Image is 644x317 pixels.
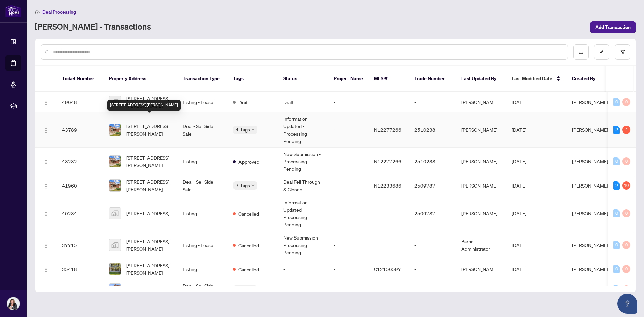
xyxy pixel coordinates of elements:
img: Logo [43,183,49,189]
div: 0 [622,98,630,106]
a: [PERSON_NAME] - Transactions [35,21,151,33]
th: Project Name [328,66,369,92]
img: thumbnail-img [109,208,121,219]
td: - [328,175,369,196]
td: [PERSON_NAME] [456,259,506,279]
span: [STREET_ADDRESS][PERSON_NAME] [126,95,172,109]
span: download [579,50,583,54]
th: Transaction Type [177,66,228,92]
td: - [278,279,328,300]
span: C12156597 [374,266,401,272]
button: Logo [41,284,51,295]
button: Logo [41,240,51,250]
div: 0 [613,209,620,217]
span: Deal Processing [42,9,76,15]
td: Deal - Sell Side Sale [177,112,228,148]
td: - [328,92,369,112]
td: Listing [177,148,228,175]
td: - [328,112,369,148]
button: Logo [41,97,51,107]
span: home [35,10,40,14]
td: Deal - Sell Side Sale [177,175,228,196]
td: - [409,259,456,279]
span: N12277266 [374,158,401,164]
span: [DATE] [512,127,526,133]
td: [PERSON_NAME] [456,92,506,112]
th: Last Modified Date [506,66,567,92]
span: [PERSON_NAME] [572,99,608,105]
td: 2509787 [409,175,456,196]
div: 0 [622,241,630,249]
td: New Submission - Processing Pending [278,148,328,175]
th: Trade Number [409,66,456,92]
td: Listing - Lease [177,231,228,259]
img: Logo [43,128,49,133]
img: Logo [43,243,49,248]
button: edit [594,44,609,60]
span: down [251,128,255,131]
td: Listing [177,196,228,231]
span: [DATE] [512,158,526,164]
span: 3 Tags [236,285,250,293]
button: Logo [41,208,51,219]
img: thumbnail-img [109,239,121,251]
th: Last Updated By [456,66,506,92]
td: - [409,231,456,259]
span: [PERSON_NAME] [572,158,608,164]
td: Barrie Administrator [456,231,506,259]
span: [STREET_ADDRESS][PERSON_NAME] [126,122,172,137]
td: 41960 [57,175,104,196]
button: Add Transaction [590,21,636,33]
span: edit [599,50,604,54]
td: Information Updated - Processing Pending [278,112,328,148]
span: N12277266 [374,127,401,133]
span: [STREET_ADDRESS] [126,286,169,293]
div: 0 [613,265,620,273]
th: Status [278,66,328,92]
span: [STREET_ADDRESS][PERSON_NAME] [126,262,172,276]
button: filter [615,44,630,60]
span: [DATE] [512,182,526,189]
img: thumbnail-img [109,156,121,167]
span: [DATE] [512,99,526,105]
button: Logo [41,156,51,167]
span: Add Transaction [595,22,631,33]
td: 40234 [57,196,104,231]
span: [DATE] [512,266,526,272]
span: 4 Tags [236,126,250,134]
img: thumbnail-img [109,180,121,191]
td: Listing [177,259,228,279]
td: [PERSON_NAME] [456,196,506,231]
td: New Submission - Processing Pending [278,231,328,259]
td: 2510238 [409,148,456,175]
button: Logo [41,124,51,135]
td: 2509787 [409,196,456,231]
span: [STREET_ADDRESS][PERSON_NAME] [126,178,172,193]
td: 2503049 [409,279,456,300]
span: [PERSON_NAME] [572,242,608,248]
td: 35418 [57,259,104,279]
div: 0 [613,285,620,294]
div: 0 [613,157,620,165]
td: - [328,196,369,231]
img: logo [5,5,21,17]
img: Profile Icon [7,297,20,310]
td: - [328,279,369,300]
th: MLS # [369,66,409,92]
img: Logo [43,159,49,165]
td: - [328,148,369,175]
div: 4 [622,126,630,134]
span: [STREET_ADDRESS] [126,210,169,217]
td: - [409,92,456,112]
th: Tags [228,66,278,92]
div: 10 [622,181,630,190]
td: Deal - Sell Side Sale [177,279,228,300]
img: Logo [43,211,49,217]
img: thumbnail-img [109,124,121,136]
div: [STREET_ADDRESS][PERSON_NAME] [107,100,181,111]
div: 2 [613,181,620,190]
img: thumbnail-img [109,284,121,295]
th: Property Address [104,66,177,92]
span: N12233686 [374,182,401,189]
img: thumbnail-img [109,96,121,108]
